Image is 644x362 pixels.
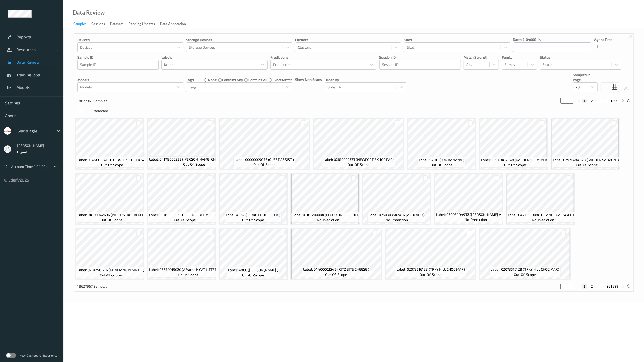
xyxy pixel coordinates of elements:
[369,212,425,217] span: Label: 0750303542416 (AVOCADO )
[101,162,123,167] span: out-of-scope
[324,157,394,162] span: Label: 02610000573 (NEWPORT BX 100 PAC)
[594,37,612,42] p: Agent Time
[386,217,408,222] span: no-prediction
[77,157,147,162] span: Label: 03450019410 (LOL WHIP BUTTER SA)
[91,21,105,28] div: Sessions
[514,272,536,277] span: out-of-scope
[128,21,155,28] div: Pending Updates
[186,77,194,82] p: Tags
[77,55,159,60] p: Sample ID
[293,212,363,217] span: Label: 07101200004 (FLOUR UNBLEACHED C)
[379,55,461,60] p: Session ID
[589,99,594,103] button: 2
[419,157,464,162] span: Label: 94011 (ORG BANANA )
[605,284,620,289] button: 931399
[597,99,603,103] button: ...
[149,212,221,217] span: Label: 03760025062 (BLACK LABEL MICROW)
[404,37,510,42] p: Sites
[77,77,183,82] p: Models
[100,273,122,278] span: out-of-scope
[160,20,191,28] a: Data Annotation
[160,21,186,28] div: Data Annotation
[253,162,275,167] span: out-of-scope
[242,217,264,222] span: out-of-scope
[77,98,115,103] p: 18627967 Samples
[186,37,292,42] p: Storage Devices
[73,10,105,15] div: Data Review
[464,55,499,60] p: Match Strength
[110,20,128,28] a: Datasets
[149,267,225,272] span: Label: 03320015020 (A&amp;H CAT LITTER DEO)
[348,162,370,167] span: out-of-scope
[77,284,115,289] p: 18627967 Samples
[436,212,516,217] span: Label: 03003494932 ([PERSON_NAME] VINEGAR )
[208,77,217,82] label: none
[91,20,110,28] a: Sessions
[176,272,198,277] span: out-of-scope
[325,77,406,82] p: Order By
[270,55,376,60] p: Predictions
[605,99,620,103] button: 931399
[77,212,146,217] span: Label: 01800042696 (PILL T/STRDL BLUEB)
[540,55,621,60] p: Status
[174,217,196,222] span: out-of-scope
[553,157,621,162] span: Label: 02971484548 (GARDEN SALMON B )
[77,37,183,42] p: Devices
[573,72,598,82] p: Samples In Page
[222,77,243,82] label: contains any
[396,267,465,272] span: Label: 02073516128 (TRKY HILL CHOC MAR)
[110,21,123,28] div: Datasets
[420,272,442,277] span: out-of-scope
[226,212,280,217] span: Label: 4562 (CARROT BULK 25 LB )
[248,77,267,82] label: contains all
[508,212,578,217] span: Label: 04410019088 (PLANET OAT SWEET C)
[73,21,86,28] div: Samples
[465,217,487,222] span: no-prediction
[582,284,587,289] button: 1
[161,55,268,60] p: labels
[431,162,453,167] span: out-of-scope
[128,20,160,28] a: Pending Updates
[597,284,603,289] button: ...
[73,20,91,28] a: Samples
[317,217,339,222] span: no-prediction
[77,267,144,273] span: Label: 07102561716 (DITALIANO PLAIN BR)
[303,267,369,272] span: Label: 04400003545 (RITZ BITS CHEESE )
[101,217,123,222] span: out-of-scope
[502,55,537,60] p: Family
[92,108,108,114] p: 0 selected
[295,37,401,42] p: Clusters
[228,267,278,273] span: Label: 4800 ([PERSON_NAME] )
[532,217,554,222] span: no-prediction
[513,37,536,42] p: dates (-04:00)
[504,162,526,167] span: out-of-scope
[242,273,264,278] span: out-of-scope
[183,162,205,167] span: out-of-scope
[589,284,594,289] button: 2
[295,77,322,82] p: Show Non Scans
[481,157,549,162] span: Label: 02971484548 (GARDEN SALMON B )
[491,267,559,272] span: Label: 02073516128 (TRKY HILL CHOC MAR)
[576,162,598,167] span: out-of-scope
[325,272,347,277] span: out-of-scope
[273,77,292,82] label: exact match
[235,157,294,162] span: Label: 00000009023 (GUEST ASSIST )
[582,99,587,103] button: 1
[149,157,239,162] span: Label: 04178000359 ([PERSON_NAME] CHEESE BALL BA)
